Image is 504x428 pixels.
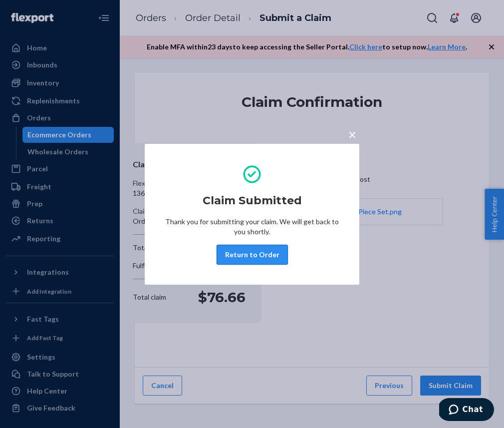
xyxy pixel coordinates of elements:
[439,398,494,423] iframe: Opens a widget where you can chat to one of our agents
[217,245,288,265] button: Return to Order
[165,217,339,237] p: Thank you for submitting your claim. We will get back to you shortly.
[348,126,356,143] span: ×
[203,193,302,209] h2: Claim Submitted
